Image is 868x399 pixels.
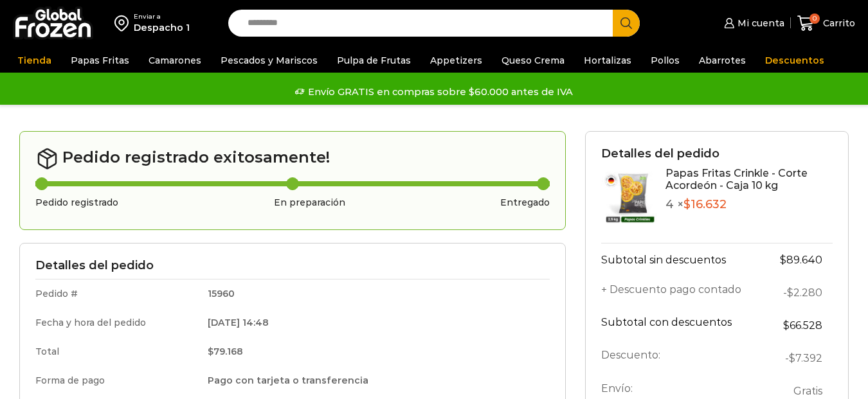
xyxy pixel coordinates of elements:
[820,17,855,30] span: Carrito
[208,346,213,357] span: $
[35,308,199,337] td: Fecha y hora del pedido
[783,319,822,332] bdi: 66.528
[274,197,345,208] h3: En preparación
[35,147,550,170] h2: Pedido registrado exitosamente!
[142,48,208,73] a: Camarones
[644,48,686,73] a: Pollos
[134,21,190,34] div: Despacho 1
[577,48,638,73] a: Hortalizas
[208,346,243,357] bdi: 79.168
[787,287,822,299] bdi: 2.280
[721,10,784,36] a: Mi cuenta
[780,254,786,266] span: $
[35,366,199,395] td: Forma de pago
[789,352,822,364] span: 7.392
[500,197,550,208] h3: Entregado
[613,10,640,37] button: Search button
[35,259,550,273] h3: Detalles del pedido
[35,337,199,366] td: Total
[11,48,58,73] a: Tienda
[424,48,489,73] a: Appetizers
[601,147,833,161] h3: Detalles del pedido
[789,352,795,364] span: $
[783,319,790,332] span: $
[35,279,199,308] td: Pedido #
[601,243,763,276] th: Subtotal sin descuentos
[601,309,763,342] th: Subtotal con descuentos
[734,17,784,30] span: Mi cuenta
[787,287,793,299] span: $
[114,12,134,34] img: address-field-icon.svg
[665,167,808,191] a: Papas Fritas Crinkle - Corte Acordeón - Caja 10 kg
[797,8,855,39] a: 0 Carrito
[214,48,324,73] a: Pescados y Mariscos
[64,48,136,73] a: Papas Fritas
[134,12,190,21] div: Enviar a
[759,48,831,73] a: Descuentos
[199,308,550,337] td: [DATE] 14:48
[601,276,763,309] th: + Descuento pago contado
[692,48,752,73] a: Abarrotes
[780,254,822,266] bdi: 89.640
[330,48,417,73] a: Pulpa de Frutas
[683,197,691,211] span: $
[809,13,820,24] span: 0
[601,342,763,375] th: Descuento:
[35,197,118,208] h3: Pedido registrado
[665,198,833,212] p: 4 ×
[683,197,727,211] bdi: 16.632
[495,48,571,73] a: Queso Crema
[199,279,550,308] td: 15960
[763,276,833,309] td: -
[763,342,833,375] td: -
[199,366,550,395] td: Pago con tarjeta o transferencia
